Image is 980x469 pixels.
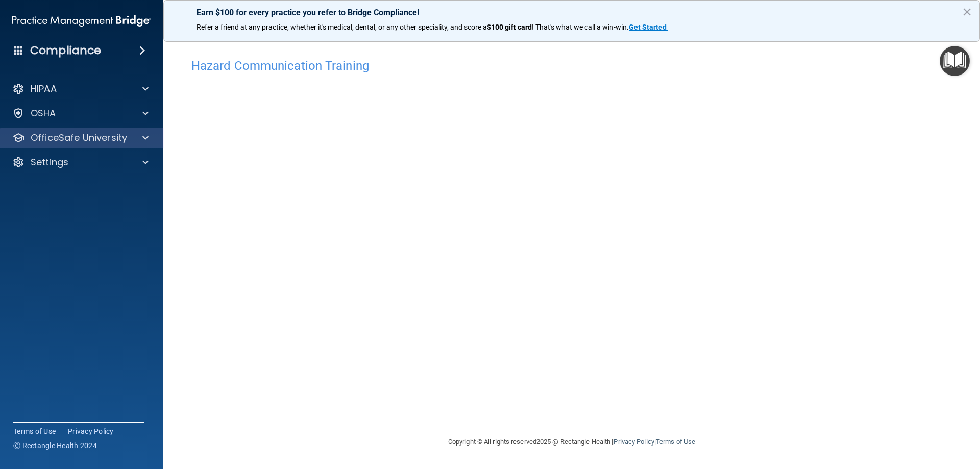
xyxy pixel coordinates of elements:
[12,156,149,168] a: Settings
[614,438,654,446] a: Privacy Policy
[191,78,712,415] iframe: HCT
[12,107,149,119] a: OSHA
[191,59,952,72] h4: Hazard Communication Training
[629,23,668,31] a: Get Started
[12,83,149,95] a: HIPAA
[13,440,97,451] span: Ⓒ Rectangle Health 2024
[12,132,149,144] a: OfficeSafe University
[31,132,127,144] p: OfficeSafe University
[197,23,487,31] span: Refer a friend at any practice, whether it's medical, dental, or any other speciality, and score a
[962,4,972,20] button: Close
[656,438,695,446] a: Terms of Use
[13,426,56,436] a: Terms of Use
[197,8,947,17] p: Earn $100 for every practice you refer to Bridge Compliance!
[532,23,629,31] span: ! That's what we call a win-win.
[385,426,758,458] div: Copyright © All rights reserved 2025 @ Rectangle Health | |
[629,23,667,31] strong: Get Started
[487,23,532,31] strong: $100 gift card
[31,156,68,168] p: Settings
[30,43,101,58] h4: Compliance
[68,426,114,436] a: Privacy Policy
[31,107,56,119] p: OSHA
[940,46,970,76] button: Open Resource Center
[31,83,57,95] p: HIPAA
[12,11,151,31] img: PMB logo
